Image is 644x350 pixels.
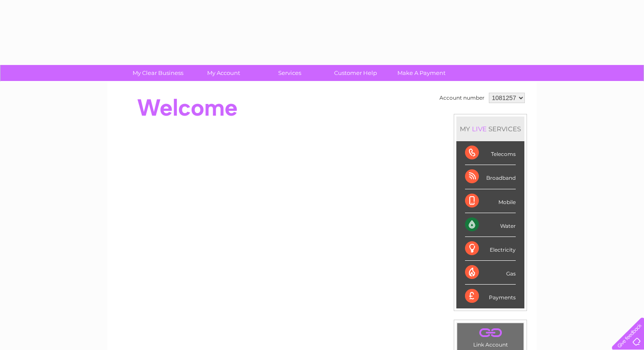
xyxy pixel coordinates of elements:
div: Electricity [465,237,516,261]
a: Services [254,65,325,81]
div: MY SERVICES [456,117,524,141]
a: . [459,325,521,340]
div: Telecoms [465,141,516,165]
div: Water [465,213,516,237]
a: My Account [188,65,260,81]
div: Gas [465,261,516,285]
div: Payments [465,285,516,308]
a: My Clear Business [122,65,194,81]
div: LIVE [470,125,488,133]
div: Mobile [465,189,516,213]
td: Link Account [457,323,524,350]
div: Broadband [465,165,516,189]
td: Account number [437,91,487,105]
a: Make A Payment [386,65,457,81]
a: Customer Help [320,65,391,81]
